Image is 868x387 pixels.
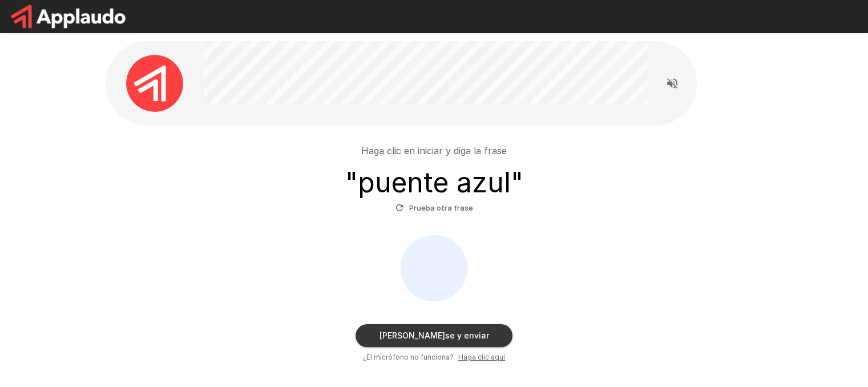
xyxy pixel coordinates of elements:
[393,199,476,217] button: Prueba otra frase
[356,324,512,347] button: [PERSON_NAME]se y enviar
[361,145,507,156] font: Haga clic en iniciar y diga la frase
[511,166,523,199] font: "
[380,330,489,340] font: [PERSON_NAME]se y enviar
[345,166,358,199] font: "
[363,353,454,361] font: ¿El micrófono no funciona?
[661,72,684,95] button: Leer las preguntas en voz alta
[358,166,511,199] font: puente azul
[126,55,183,112] img: applaudo_avatar.png
[409,203,473,212] font: Prueba otra frase
[458,353,505,361] font: Haga clic aquí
